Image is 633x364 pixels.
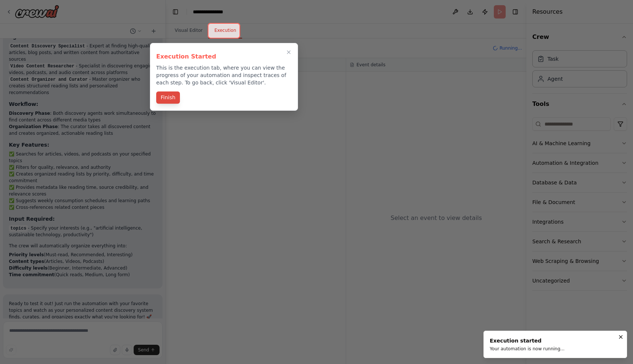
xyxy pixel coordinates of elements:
[156,64,292,86] p: This is the execution tab, where you can view the progress of your automation and inspect traces ...
[490,337,565,344] div: Execution started
[156,91,180,104] button: Finish
[284,48,293,57] button: Close walkthrough
[156,52,292,61] h3: Execution Started
[170,7,181,17] button: Hide left sidebar
[490,346,565,352] div: Your automation is now running...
